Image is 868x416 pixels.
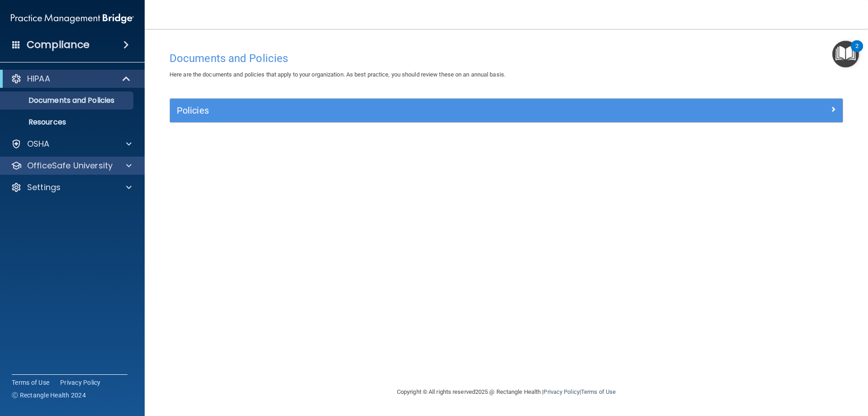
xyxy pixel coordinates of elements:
p: OfficeSafe University [27,160,113,171]
a: Privacy Policy [60,378,101,387]
a: Privacy Policy [543,388,579,395]
div: Copyright © All rights reserved 2025 @ Rectangle Health | | [341,378,671,406]
div: 2 [855,46,859,58]
h4: Compliance [27,38,90,51]
a: HIPAA [11,73,131,84]
p: OSHA [27,139,50,149]
p: Resources [6,118,129,127]
p: Documents and Policies [6,96,129,105]
img: PMB logo [11,10,134,28]
a: Terms of Use [581,388,616,395]
a: OfficeSafe University [11,160,132,171]
span: Here are the documents and policies that apply to your organization. As best practice, you should... [170,71,505,78]
a: OSHA [11,139,132,149]
a: Settings [11,182,132,193]
a: Terms of Use [12,378,49,387]
span: Ⓒ Rectangle Health 2024 [12,391,86,400]
a: Policies [177,103,836,118]
p: HIPAA [27,73,50,84]
button: Open Resource Center, 2 new notifications [832,41,859,67]
h4: Documents and Policies [170,53,843,64]
h5: Policies [177,105,668,115]
p: Settings [27,182,61,193]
